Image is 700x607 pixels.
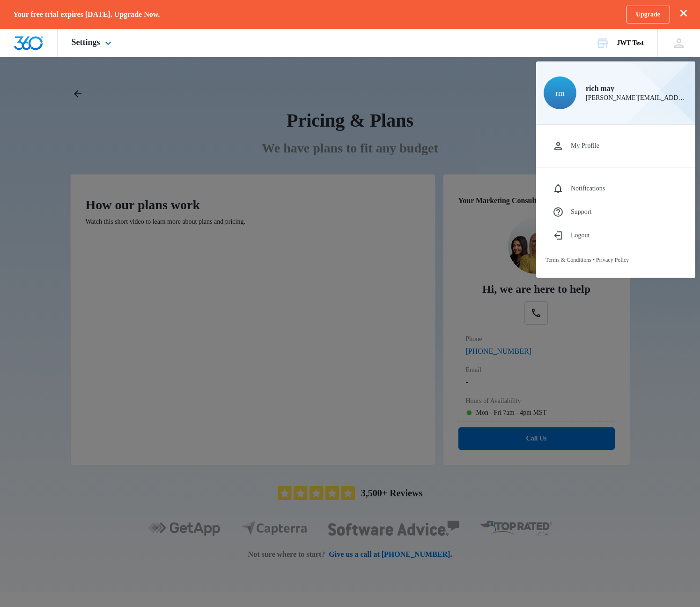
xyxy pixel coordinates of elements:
[626,6,670,23] a: Upgrade
[571,185,605,192] div: Notifications
[545,177,686,200] a: Notifications
[596,257,629,264] a: Privacy Policy
[72,38,100,47] span: Settings
[571,232,589,239] div: Logout
[586,85,688,92] div: rich may
[58,29,128,57] div: Settings
[571,142,599,150] div: My Profile
[617,39,644,47] div: account name
[545,257,686,264] div: •
[545,257,591,264] a: Terms & Conditions
[586,95,688,101] div: [PERSON_NAME][EMAIL_ADDRESS][DOMAIN_NAME]
[13,10,160,19] p: Your free trial expires [DATE]. Upgrade Now.
[545,134,686,158] a: My Profile
[571,208,591,216] div: Support
[545,200,686,224] a: Support
[545,224,686,247] button: Logout
[680,9,687,18] button: dismiss this dialog
[555,88,565,98] span: rm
